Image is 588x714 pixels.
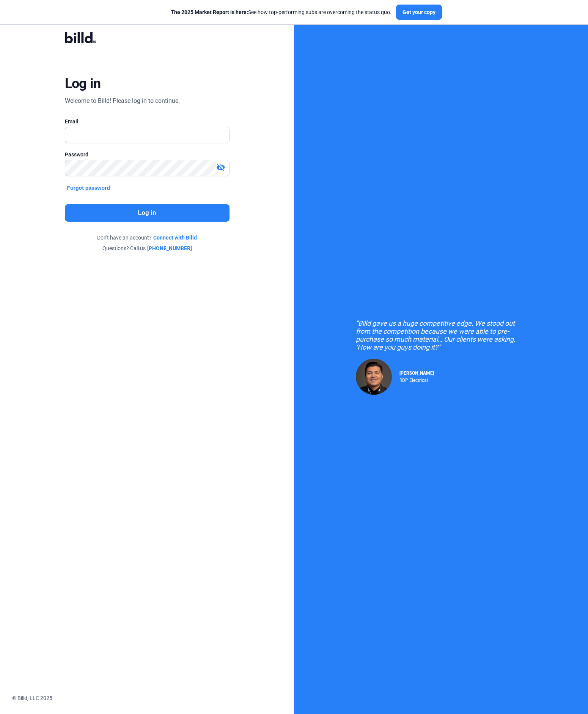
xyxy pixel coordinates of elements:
div: Log in [65,75,101,92]
div: See how top-performing subs are overcoming the status quo. [171,8,391,16]
div: Welcome to Billd! Please log in to continue. [65,96,180,106]
mat-icon: visibility_off [216,163,225,172]
button: Log in [65,204,230,222]
a: [PHONE_NUMBER] [147,244,192,252]
span: The 2025 Market Report is here: [171,9,248,15]
div: Questions? Call us [65,244,230,252]
img: Raul Pacheco [356,359,392,395]
div: "Billd gave us a huge competitive edge. We stood out from the competition because we were able to... [356,319,527,351]
span: [PERSON_NAME] [399,370,434,376]
div: Don't have an account? [65,234,230,241]
a: Connect with Billd [153,234,197,241]
button: Get your copy [396,5,442,20]
div: RDP Electrical [399,376,434,383]
button: Forgot password [65,184,113,192]
div: Password [65,151,230,158]
div: Email [65,118,230,125]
